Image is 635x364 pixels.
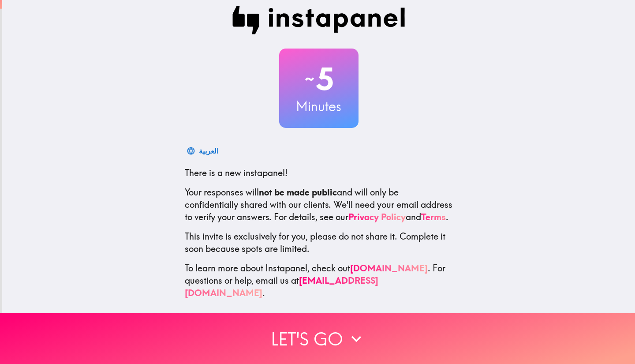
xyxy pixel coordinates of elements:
p: To learn more about Instapanel, check out . For questions or help, email us at . [185,262,453,299]
h3: Minutes [279,97,359,116]
h2: 5 [279,61,359,97]
p: This invite is exclusively for you, please do not share it. Complete it soon because spots are li... [185,230,453,255]
a: [EMAIL_ADDRESS][DOMAIN_NAME] [185,275,378,298]
span: There is a new instapanel! [185,167,288,178]
img: Instapanel [232,6,405,34]
span: ~ [303,66,316,92]
div: العربية [199,145,218,157]
a: Privacy Policy [348,211,406,222]
button: العربية [185,142,222,160]
b: not be made public [259,187,337,198]
a: [DOMAIN_NAME] [350,263,428,274]
p: Your responses will and will only be confidentially shared with our clients. We'll need your emai... [185,186,453,223]
a: Terms [421,211,446,222]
